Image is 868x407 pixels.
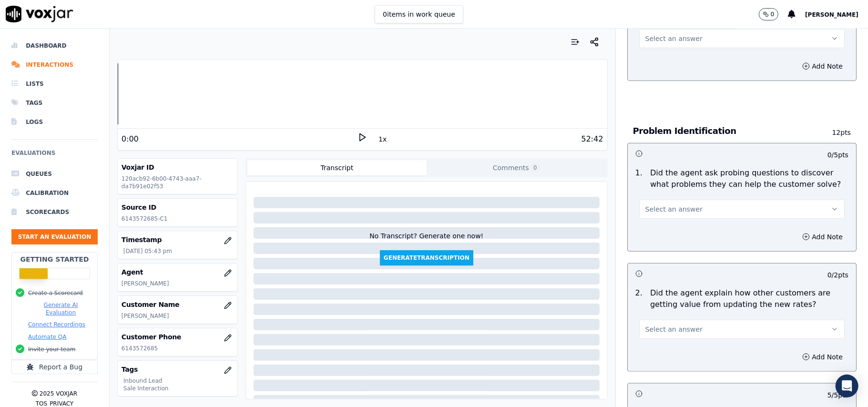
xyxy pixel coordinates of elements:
p: 6143572685 [122,345,234,352]
button: Invite your team [28,346,75,353]
button: Add Note [797,230,848,244]
h3: Tags [122,365,234,374]
h2: Getting Started [20,254,89,264]
p: 0 [771,10,775,18]
p: 0 / 5 pts [827,150,848,160]
span: Select an answer [645,34,703,43]
div: 0:00 [122,133,139,145]
p: [DATE] 05:43 pm [123,247,234,255]
button: 0 [759,8,779,20]
button: 1x [377,132,388,146]
div: No Transcript? Generate one now! [369,231,483,250]
p: 2025 Voxjar [40,390,77,397]
h3: Agent [122,267,234,277]
button: 0items in work queue [375,5,463,23]
p: 0 / 2 pts [827,270,848,280]
span: [PERSON_NAME] [805,11,858,18]
div: 52:42 [581,133,603,145]
p: 2 . [632,287,646,310]
button: Report a Bug [11,360,98,374]
button: GenerateTranscription [380,250,473,265]
p: Sale Interaction [123,385,234,392]
h3: Voxjar ID [122,163,234,172]
p: [PERSON_NAME] [122,312,234,320]
p: [PERSON_NAME] [122,280,234,287]
div: Open Intercom Messenger [836,375,858,397]
button: [PERSON_NAME] [805,9,868,20]
button: Connect Recordings [28,321,85,328]
p: 6143572685-C1 [122,215,234,223]
h3: Customer Name [122,300,234,309]
button: Transcript [247,160,427,175]
p: Did the agent explain how other customers are getting value from updating the new rates? [650,287,848,310]
p: Did the agent ask probing questions to discover what problems they can help the customer solve? [650,167,848,190]
p: 12 pts [815,128,851,137]
p: 5 / 5 pts [827,390,848,400]
a: Interactions [11,55,98,74]
button: Add Note [797,350,848,364]
p: 120acb92-6b00-4743-aaa7-da7b91e02f53 [122,175,234,190]
a: Lists [11,74,98,93]
a: Tags [11,93,98,112]
h3: Problem Identification [633,125,815,137]
button: Comments [427,160,606,175]
a: Dashboard [11,36,98,55]
a: Scorecards [11,203,98,222]
a: Queues [11,164,98,183]
button: 0 [759,8,788,20]
a: Calibration [11,183,98,203]
span: Select an answer [645,204,703,214]
h3: Timestamp [122,235,234,244]
h6: Evaluations [11,147,98,164]
p: 1 . [632,167,646,190]
span: Select an answer [645,325,703,334]
span: 0 [531,163,540,172]
button: Add Note [797,60,848,73]
h3: Customer Phone [122,332,234,342]
button: Start an Evaluation [11,229,98,244]
button: Create a Scorecard [28,289,83,297]
h3: Source ID [122,203,234,212]
p: Inbound Lead [123,377,234,385]
img: voxjar logo [6,6,73,22]
a: Logs [11,112,98,132]
button: Generate AI Evaluation [28,301,93,316]
button: Automate QA [28,333,66,341]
